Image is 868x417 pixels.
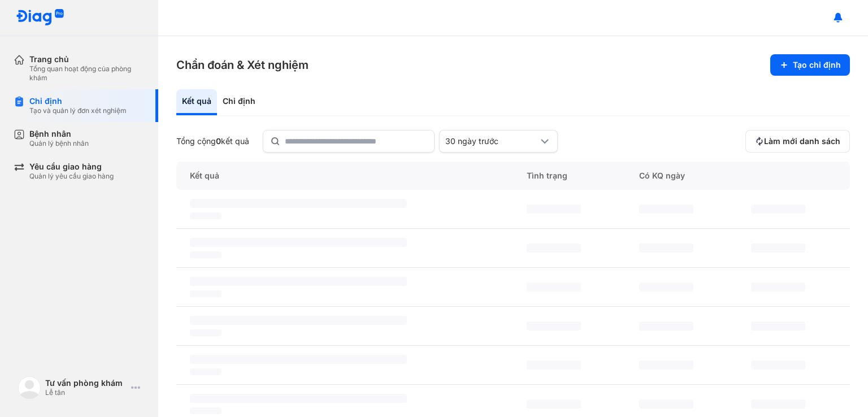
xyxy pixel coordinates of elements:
span: ‌ [190,394,407,403]
span: 0 [216,136,221,146]
img: logo [18,376,41,399]
span: ‌ [639,360,693,370]
span: ‌ [639,283,693,292]
div: Có KQ ngày [626,162,738,190]
div: Chỉ định [217,89,261,115]
span: ‌ [751,399,805,409]
span: ‌ [190,199,407,208]
div: Quản lý bệnh nhân [29,139,89,148]
span: ‌ [190,251,222,258]
div: Tình trạng [513,162,626,190]
div: 30 ngày trước [445,136,538,146]
div: Tư vấn phòng khám [45,378,127,388]
span: ‌ [527,283,581,292]
div: Lễ tân [45,388,127,397]
span: ‌ [639,205,693,214]
div: Chỉ định [29,96,127,106]
span: ‌ [190,355,407,364]
span: ‌ [527,205,581,214]
span: ‌ [527,244,581,253]
div: Bệnh nhân [29,129,89,139]
span: ‌ [751,244,805,253]
div: Kết quả [176,89,217,115]
span: ‌ [527,399,581,409]
span: ‌ [527,322,581,331]
span: ‌ [751,283,805,292]
span: ‌ [190,212,222,219]
span: ‌ [639,399,693,409]
span: ‌ [190,407,222,414]
span: Làm mới danh sách [764,136,840,146]
div: Tạo và quản lý đơn xét nghiệm [29,106,127,115]
img: logo [16,9,64,27]
span: ‌ [639,244,693,253]
button: Tạo chỉ định [770,54,850,76]
div: Yêu cầu giao hàng [29,162,114,172]
button: Làm mới danh sách [745,130,850,153]
span: ‌ [639,322,693,331]
span: ‌ [190,316,407,325]
span: ‌ [527,360,581,370]
h3: Chẩn đoán & Xét nghiệm [176,57,309,73]
span: ‌ [190,277,407,286]
span: ‌ [190,290,222,297]
div: Tổng quan hoạt động của phòng khám [29,64,145,82]
span: ‌ [190,238,407,247]
div: Trang chủ [29,54,145,64]
span: ‌ [190,329,222,336]
div: Quản lý yêu cầu giao hàng [29,172,114,181]
div: Tổng cộng kết quả [176,136,249,146]
div: Kết quả [176,162,513,190]
span: ‌ [751,360,805,370]
span: ‌ [751,322,805,331]
span: ‌ [751,205,805,214]
span: ‌ [190,368,222,375]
